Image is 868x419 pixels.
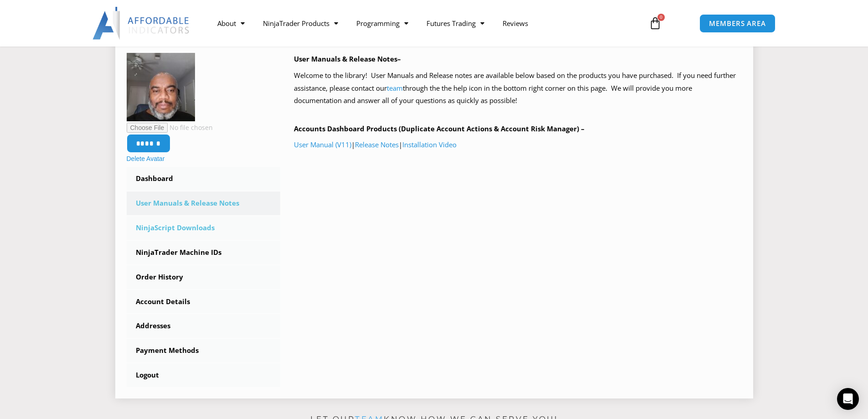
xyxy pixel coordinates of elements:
[254,13,347,34] a: NinjaTrader Products
[493,13,537,34] a: Reviews
[127,241,281,264] a: NinjaTrader Machine IDs
[417,13,493,34] a: Futures Trading
[127,216,281,240] a: NinjaScript Downloads
[699,14,776,33] a: MEMBERS AREA
[709,20,766,27] span: MEMBERS AREA
[127,53,195,121] img: Chris-150x150.jpg
[294,140,351,149] a: User Manual (V11)
[92,7,190,40] img: LogoAI | Affordable Indicators – NinjaTrader
[208,13,254,34] a: About
[127,363,281,387] a: Logout
[127,265,281,289] a: Order History
[127,155,165,162] a: Delete Avatar
[294,139,742,151] p: | |
[294,124,585,133] b: Accounts Dashboard Products (Duplicate Account Actions & Account Risk Manager) –
[402,140,457,149] a: Installation Video
[355,140,399,149] a: Release Notes
[294,54,401,63] b: User Manuals & Release Notes–
[127,167,281,387] nav: Account pages
[657,14,665,21] span: 0
[127,191,281,215] a: User Manuals & Release Notes
[127,314,281,338] a: Addresses
[127,167,281,191] a: Dashboard
[127,290,281,314] a: Account Details
[127,339,281,362] a: Payment Methods
[635,10,675,36] a: 0
[387,83,403,93] a: team
[347,13,417,34] a: Programming
[208,13,638,34] nav: Menu
[837,388,859,410] div: Open Intercom Messenger
[294,69,742,108] p: Welcome to the library! User Manuals and Release notes are available below based on the products ...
